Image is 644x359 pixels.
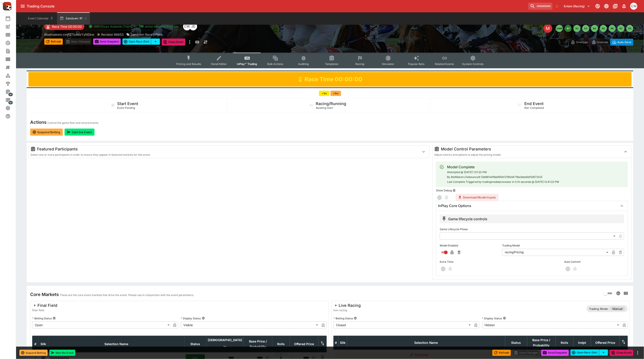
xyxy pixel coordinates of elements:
[591,25,598,32] button: R4
[117,101,138,106] h5: Start Event
[57,12,90,25] button: Sandown R1
[355,62,364,66] span: Racing
[635,350,640,355] button: more
[541,350,569,356] button: Send Snapshot
[122,39,151,45] button: Open Race (5m)
[440,242,499,249] label: Model Enabled
[30,146,416,152] div: Featured Participants
[30,129,63,136] button: Suspend Betting
[354,317,357,320] button: Betting Status
[32,322,171,329] div: Open
[333,316,353,320] p: Betting Status
[30,292,59,297] h4: Core Markets
[611,2,619,10] button: Documentation
[47,121,99,125] p: Control the game flow and record events.
[333,322,472,329] div: Closed
[492,350,511,356] button: Refresh
[610,307,625,311] span: Manual
[440,226,624,233] label: Game Lifecycle Phase
[503,317,506,320] button: Display Status
[86,23,135,30] button: SRM Prices Available (Top4)
[594,2,602,10] button: Connected to PK
[571,350,608,356] div: split button
[173,53,487,68] div: Event type filters
[319,91,330,96] button: +1m
[600,25,607,32] button: R5
[184,336,206,352] th: Status
[482,316,502,320] p: Display Status
[573,336,591,350] th: Independent
[564,259,624,265] label: Auto Commit
[131,32,163,37] p: Sandown Race 1 Plate
[573,25,581,32] button: R2
[202,317,205,320] button: Display Status
[176,62,201,66] span: Pricing and Results
[117,106,135,109] span: Event Pending
[610,350,633,356] button: Close Event
[434,153,501,156] span: Adjust metrics and options to adjust the pricing model.
[576,40,588,44] p: Overtype
[544,24,552,33] div: Edit Meeting
[330,91,341,96] button: +5m
[591,336,620,350] th: Offered Price
[30,119,46,125] h4: Actions
[482,322,621,329] div: Hidden
[44,39,63,45] button: Refresh
[453,189,456,192] button: Show Debug
[290,336,319,352] th: Offered Price
[502,242,624,249] label: Trading Model
[582,25,589,32] button: R3
[139,24,144,29] img: jetbet-logo.svg
[32,303,57,308] div: Final Field
[316,101,346,106] h5: Racing/Running
[126,32,163,37] div: Sandown Race 1 Plate
[5,65,18,70] div: Nexus Entities
[527,336,556,350] th: Base Price / Probability
[5,114,18,119] div: Help & Support
[5,32,18,37] div: Meetings
[181,316,201,320] p: Display Status
[347,336,505,350] th: Selection Name
[272,336,290,352] th: Rolls
[1,1,12,11] img: PriceKinetics Logo
[30,153,151,156] span: Select one or more participants in order to ensure they appear in featured markets for this event.
[5,48,18,54] div: Search
[556,25,563,32] button: SMM
[5,81,18,86] div: Tournaments
[25,12,56,25] button: Event Calendar
[60,293,194,297] p: These are the core event markets that drive the event. Please use in conjunction with the event p...
[316,106,333,109] span: Awaiting Start
[27,4,527,9] div: Trading Console
[524,101,544,106] h5: End Event
[5,73,18,78] div: Categories
[5,105,18,111] div: System Settings
[618,40,631,44] p: Auto-Save
[334,336,338,350] th: #
[462,62,484,66] span: System Controls
[556,336,573,350] th: Rolls
[325,62,338,66] span: Templates
[32,308,57,313] span: final-field
[333,308,361,313] span: live-racing
[237,62,257,66] span: InPlay™ Trading
[19,350,48,356] button: Suspend Betting
[556,25,633,32] nav: pagination navigation
[5,97,18,103] div: Infrastructure
[187,39,192,46] button: more
[65,129,94,136] button: Start the Event
[565,25,572,32] button: R1
[5,57,18,62] div: Template Search
[447,164,559,170] div: Model Complete
[438,204,471,208] h6: InPlay Core Options
[151,39,160,45] button: select merge strategy
[408,62,425,66] span: Popular Bets
[338,336,347,350] th: Silk
[569,39,590,46] button: Overtype
[39,336,48,352] th: Silk
[626,25,633,32] button: R8
[620,2,628,10] button: Notifications
[610,39,633,46] button: Auto-Save
[244,336,272,352] th: Base Price / Probability
[447,170,559,183] span: Attempted @ [DATE] 1:01:20 PM By BetMakers Debounced! (3dd8144f9abf93412190d4718a3ebe6d15d57203) ...
[442,216,487,222] div: Game lifecycle controls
